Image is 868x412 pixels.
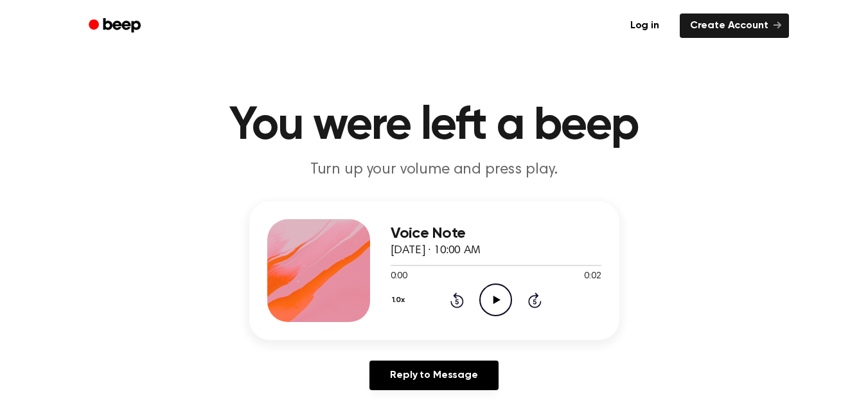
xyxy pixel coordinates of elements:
[80,13,152,39] a: Beep
[391,289,410,311] button: 1.0x
[617,11,672,40] a: Log in
[391,270,407,283] span: 0:00
[391,225,601,242] h3: Voice Note
[188,159,681,181] p: Turn up your volume and press play.
[584,270,601,283] span: 0:02
[105,103,763,149] h1: You were left a beep
[391,245,481,256] span: [DATE] · 10:00 AM
[369,361,498,390] a: Reply to Message
[680,13,789,38] a: Create Account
